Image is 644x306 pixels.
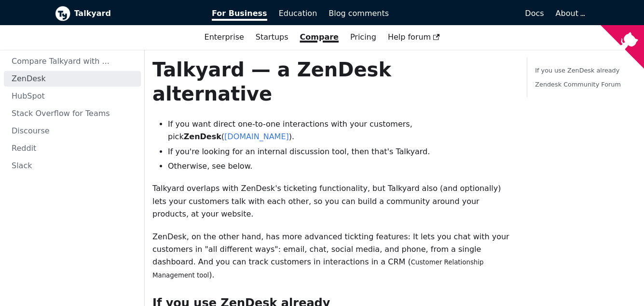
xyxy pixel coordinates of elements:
li: If you're looking for an internal discussion tool, then that's Talkyard. [168,146,511,158]
li: If you want direct one-to-one interactions with your customers, pick ( ). [168,118,511,144]
a: Compare [300,32,339,42]
a: Talkyard logoTalkyard [55,6,199,21]
a: Help forum [382,29,446,45]
strong: ZenDesk [184,132,221,141]
a: Docs [395,5,550,22]
span: For Business [212,9,267,21]
a: Slack [4,158,141,174]
li: Otherwise, see below. [168,160,511,173]
a: Compare Talkyard with ... [4,54,141,69]
p: ZenDesk, on the other hand, has more advanced tickting features: It lets you chat with your custo... [152,231,511,282]
h1: Talkyard — a ZenDesk alternative [152,58,511,106]
a: For Business [206,5,273,22]
a: Reddit [4,141,141,156]
a: If you use ZenDesk already [535,67,619,74]
span: Help forum [388,32,440,42]
b: Talkyard [74,7,199,20]
img: Talkyard logo [55,6,70,21]
a: [DOMAIN_NAME] [224,132,289,141]
a: Enterprise [199,29,250,45]
a: HubSpot [4,88,141,104]
span: Docs [525,9,544,18]
a: Education [273,5,323,22]
small: Customer Relationship Management tool [152,259,483,278]
a: Discourse [4,123,141,139]
p: Talkyard overlaps with ZenDesk's ticketing functionality, but Talkyard also (and optionally) lets... [152,182,511,220]
a: Blog comments [323,5,395,22]
a: Startups [250,29,294,45]
a: Zendesk Community Forum [535,81,621,88]
span: Education [279,9,317,18]
span: Blog comments [329,9,389,18]
a: ZenDesk [4,71,141,87]
a: About [556,9,584,18]
a: Pricing [344,29,382,45]
a: Stack Overflow for Teams [4,106,141,121]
